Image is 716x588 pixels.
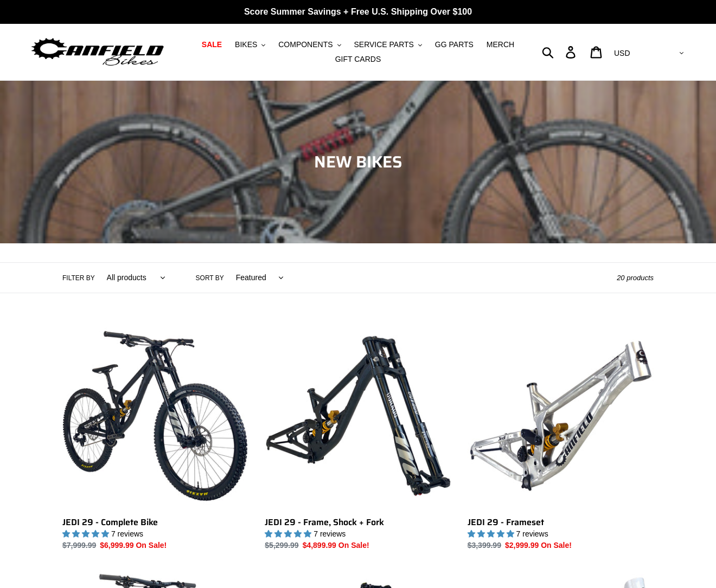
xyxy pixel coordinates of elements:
a: SALE [196,37,227,52]
label: Sort by [196,273,224,283]
span: 20 products [617,274,654,282]
span: GG PARTS [435,40,474,49]
a: GIFT CARDS [330,52,387,67]
a: MERCH [481,37,520,52]
button: SERVICE PARTS [348,37,427,52]
button: BIKES [229,37,271,52]
span: MERCH [487,40,514,49]
span: GIFT CARDS [335,55,381,64]
span: SALE [202,40,222,49]
span: NEW BIKES [314,149,402,175]
span: BIKES [235,40,257,49]
button: COMPONENTS [273,37,346,52]
a: GG PARTS [430,37,479,52]
img: Canfield Bikes [30,35,165,69]
span: COMPONENTS [278,40,333,49]
label: Filter by [62,273,95,283]
span: SERVICE PARTS [354,40,413,49]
